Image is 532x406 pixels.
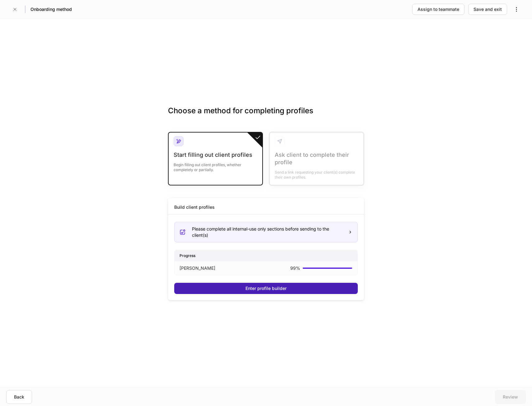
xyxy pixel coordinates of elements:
h3: Choose a method for completing profiles [168,106,364,126]
div: Progress [175,250,357,261]
button: Assign to teammate [412,4,464,15]
div: Please complete all internal-use only sections before sending to the client(s) [192,226,343,238]
div: Assign to teammate [418,6,459,12]
button: Enter profile builder [174,283,358,294]
div: Back [14,394,24,400]
h5: Onboarding method [30,6,72,12]
div: Save and exit [474,6,502,12]
p: 99 % [290,265,300,271]
div: Enter profile builder [245,285,287,292]
div: Review [503,394,518,400]
div: Build client profiles [174,204,215,210]
button: Review [495,390,526,404]
p: [PERSON_NAME] [180,265,215,271]
button: Back [6,390,32,404]
div: Begin filling out client profiles, whether completely or partially. [174,159,257,172]
div: Start filling out client profiles [174,151,257,159]
button: Save and exit [468,4,507,15]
